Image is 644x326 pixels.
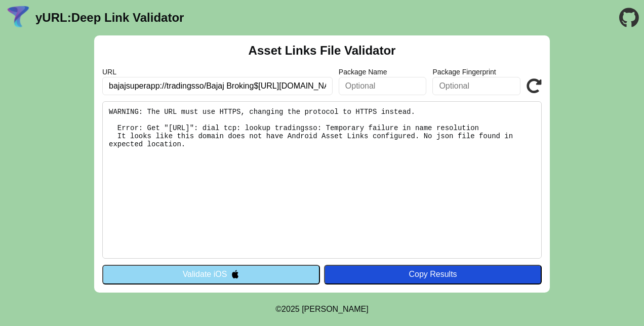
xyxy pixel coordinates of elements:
button: Validate iOS [102,265,320,284]
label: URL [102,68,333,76]
input: Required [102,77,333,95]
span: 2025 [281,305,300,313]
div: Copy Results [329,270,537,279]
input: Optional [432,77,520,95]
label: Package Fingerprint [432,68,520,76]
pre: WARNING: The URL must use HTTPS, changing the protocol to HTTPS instead. Error: Get "[URL]": dial... [102,101,542,259]
input: Optional [339,77,427,95]
label: Package Name [339,68,427,76]
img: yURL Logo [5,5,31,31]
img: appleIcon.svg [231,270,239,278]
a: Michael Ibragimchayev's Personal Site [302,305,369,313]
h2: Asset Links File Validator [249,44,396,58]
footer: © [275,293,368,326]
button: Copy Results [324,265,542,284]
a: yURL:Deep Link Validator [35,11,184,25]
